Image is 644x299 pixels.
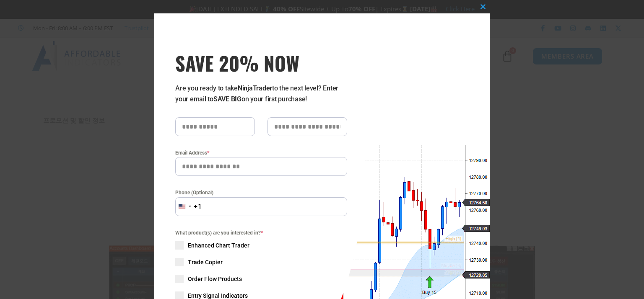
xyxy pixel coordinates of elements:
[194,201,202,212] div: +1
[175,149,347,157] label: Email Address
[175,275,347,283] label: Order Flow Products
[175,51,347,75] span: SAVE 20% NOW
[188,258,223,266] span: Trade Copier
[175,229,347,237] span: What product(s) are you interested in?
[238,84,272,92] strong: NinjaTrader
[175,197,202,216] button: Selected country
[213,95,241,103] strong: SAVE BIG
[188,275,242,283] span: Order Flow Products
[175,241,347,250] label: Enhanced Chart Trader
[175,258,347,266] label: Trade Copier
[188,241,249,250] span: Enhanced Chart Trader
[175,83,347,105] p: Are you ready to take to the next level? Enter your email to on your first purchase!
[175,188,347,197] label: Phone (Optional)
